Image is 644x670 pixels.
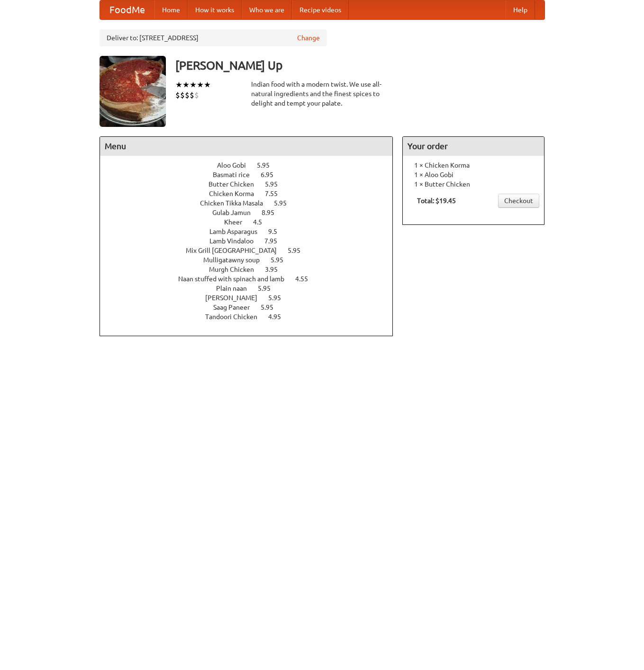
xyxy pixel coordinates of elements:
[203,256,269,264] span: Mulligatawny soup
[188,0,242,19] a: How it works
[268,228,287,235] span: 9.5
[175,80,182,90] li: ★
[200,199,272,207] span: Chicken Tikka Masala
[213,304,291,311] a: Saag Paneer 5.95
[417,197,456,205] b: Total: $19.45
[100,137,393,156] h4: Menu
[217,161,255,169] span: Aloo Gobi
[197,80,204,90] li: ★
[498,194,539,208] a: Checkout
[265,180,287,188] span: 5.95
[268,313,290,321] span: 4.95
[180,90,185,100] li: $
[295,275,317,283] span: 4.55
[209,190,263,197] span: Chicken Korma
[212,209,260,216] span: Gulab Jamun
[100,0,154,19] a: FoodMe
[292,0,349,19] a: Recipe videos
[186,247,318,254] a: Mix Grill [GEOGRAPHIC_DATA] 5.95
[194,90,199,100] li: $
[209,190,295,197] a: Chicken Korma 7.55
[209,228,267,235] span: Lamb Asparagus
[262,209,284,216] span: 8.95
[209,180,263,188] span: Butter Chicken
[403,137,544,156] h4: Your order
[408,170,539,179] li: 1 × Aloo Gobi
[209,266,263,273] span: Murgh Chicken
[506,0,535,19] a: Help
[216,285,288,292] a: Plain naan 5.95
[274,199,296,207] span: 5.95
[297,33,320,43] a: Change
[216,285,256,292] span: Plain naan
[186,247,286,254] span: Mix Grill [GEOGRAPHIC_DATA]
[213,304,259,311] span: Saag Paneer
[268,294,290,302] span: 5.95
[213,171,259,179] span: Basmati rice
[175,90,180,100] li: $
[178,275,294,283] span: Naan stuffed with spinach and lamb
[209,237,295,245] a: Lamb Vindaloo 7.95
[217,161,287,169] a: Aloo Gobi 5.95
[265,190,287,197] span: 7.55
[257,161,279,169] span: 5.95
[209,228,295,235] a: Lamb Asparagus 9.5
[264,237,287,245] span: 7.95
[203,256,301,264] a: Mulligatawny soup 5.95
[224,218,280,226] a: Kheer 4.5
[185,90,190,100] li: $
[265,266,287,273] span: 3.95
[200,199,304,207] a: Chicken Tikka Masala 5.95
[209,237,263,245] span: Lamb Vindaloo
[224,218,252,226] span: Kheer
[212,209,292,216] a: Gulab Jamun 8.95
[205,294,299,302] a: [PERSON_NAME] 5.95
[100,56,166,127] img: angular.jpg
[258,285,280,292] span: 5.95
[251,80,393,108] div: Indian food with a modern twist. We use all-natural ingredients and the finest spices to delight ...
[209,266,295,273] a: Murgh Chicken 3.95
[190,90,194,100] li: $
[261,171,283,179] span: 6.95
[209,180,295,188] a: Butter Chicken 5.95
[205,313,267,321] span: Tandoori Chicken
[204,80,211,90] li: ★
[253,218,272,226] span: 4.5
[100,29,327,46] div: Deliver to: [STREET_ADDRESS]
[271,256,293,264] span: 5.95
[408,179,539,189] li: 1 × Butter Chicken
[182,80,190,90] li: ★
[175,56,545,75] h3: [PERSON_NAME] Up
[242,0,292,19] a: Who we are
[261,304,283,311] span: 5.95
[408,161,539,170] li: 1 × Chicken Korma
[154,0,188,19] a: Home
[205,294,267,302] span: [PERSON_NAME]
[213,171,291,179] a: Basmati rice 6.95
[205,313,299,321] a: Tandoori Chicken 4.95
[190,80,197,90] li: ★
[288,247,310,254] span: 5.95
[178,275,326,283] a: Naan stuffed with spinach and lamb 4.55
